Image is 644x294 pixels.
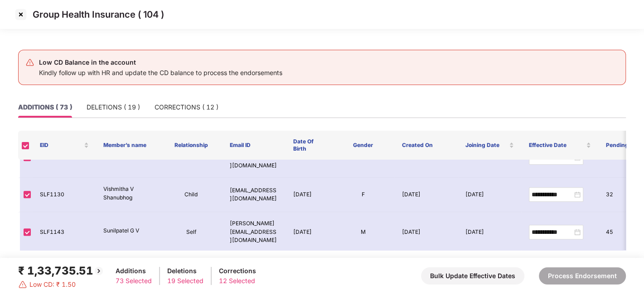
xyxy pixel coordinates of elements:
[167,276,203,286] div: 19 Selected
[96,131,160,160] th: Member’s name
[116,276,152,286] div: 73 Selected
[331,131,395,160] th: Gender
[286,178,331,212] td: [DATE]
[160,212,223,253] td: Self
[395,178,458,212] td: [DATE]
[395,131,458,160] th: Created On
[421,267,524,285] button: Bulk Update Effective Dates
[33,178,96,212] td: SLF1130
[116,266,152,276] div: Additions
[219,276,256,286] div: 12 Selected
[18,262,104,280] div: ₹ 1,33,735.51
[39,57,282,68] div: Low CD Balance in the account
[14,7,28,22] img: svg+xml;base64,PHN2ZyBpZD0iQ3Jvc3MtMzJ4MzIiIHhtbG5zPSJodHRwOi8vd3d3LnczLm9yZy8yMDAwL3N2ZyIgd2lkdG...
[160,131,223,160] th: Relationship
[25,58,34,67] img: svg+xml;base64,PHN2ZyB4bWxucz0iaHR0cDovL3d3dy53My5vcmcvMjAwMC9zdmciIHdpZHRoPSIyNCIgaGVpZ2h0PSIyNC...
[539,267,626,285] button: Process Endorsement
[87,102,140,112] div: DELETIONS ( 19 )
[219,266,256,276] div: Corrections
[33,9,164,20] p: Group Health Insurance ( 104 )
[458,178,522,212] td: [DATE]
[286,212,331,253] td: [DATE]
[18,102,72,112] div: ADDITIONS ( 73 )
[39,68,282,78] div: Kindly follow up with HR and update the CD balance to process the endorsements
[223,131,286,160] th: Email ID
[223,178,286,212] td: [EMAIL_ADDRESS][DOMAIN_NAME]
[33,131,96,160] th: EID
[331,212,395,253] td: M
[33,212,96,253] td: SLF1143
[29,280,76,289] span: Low CD: ₹ 1.50
[103,185,152,202] p: Vishmitha V Shanubhog
[93,266,104,276] img: svg+xml;base64,PHN2ZyBpZD0iQmFjay0yMHgyMCIgeG1sbnM9Imh0dHA6Ly93d3cudzMub3JnLzIwMDAvc3ZnIiB3aWR0aD...
[286,131,331,160] th: Date Of Birth
[167,266,203,276] div: Deletions
[331,178,395,212] td: F
[40,142,82,149] span: EID
[465,142,508,149] span: Joining Date
[528,142,584,149] span: Effective Date
[103,227,152,235] p: Sunilpatel G V
[458,131,522,160] th: Joining Date
[160,178,223,212] td: Child
[155,102,218,112] div: CORRECTIONS ( 12 )
[18,280,27,289] img: svg+xml;base64,PHN2ZyBpZD0iRGFuZ2VyLTMyeDMyIiB4bWxucz0iaHR0cDovL3d3dy53My5vcmcvMjAwMC9zdmciIHdpZH...
[521,131,598,160] th: Effective Date
[458,212,522,253] td: [DATE]
[223,212,286,253] td: [PERSON_NAME][EMAIL_ADDRESS][DOMAIN_NAME]
[395,212,458,253] td: [DATE]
